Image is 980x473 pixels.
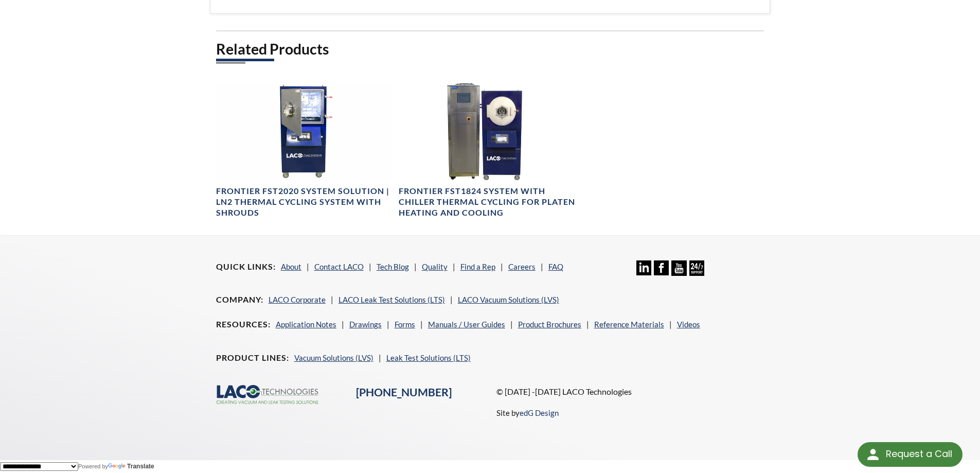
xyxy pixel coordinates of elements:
a: TVCT System, front view, open doorFrontier FST2020 System Solution | LN2 Thermal Cycling System w... [216,82,393,219]
h4: Company [216,294,263,305]
a: 24/7 Support [689,268,704,277]
a: Careers [508,262,536,271]
a: TVAC Thermal Cycling System imageFrontier FST1824 System with Chiller Thermal Cycling for Platen ... [399,82,575,219]
h4: Frontier FST1824 System with Chiller Thermal Cycling for Platen Heating and Cooling [399,186,575,218]
h4: Frontier FST2020 System Solution | LN2 Thermal Cycling System with Shrouds [216,186,393,218]
a: About [281,262,301,271]
img: 24/7 Support Icon [689,260,704,275]
a: Manuals / User Guides [428,320,505,329]
a: Find a Rep [460,262,495,271]
img: round button [865,446,881,463]
a: Quality [422,262,448,271]
a: Translate [108,463,154,470]
a: Contact LACO [314,262,364,271]
a: FAQ [548,262,563,271]
div: Request a Call [858,442,963,467]
a: Reference Materials [594,320,664,329]
a: Tech Blog [377,262,409,271]
h4: Product Lines [216,353,289,363]
a: Application Notes [276,320,336,329]
p: © [DATE] -[DATE] LACO Technologies [496,385,764,398]
div: Request a Call [886,442,952,466]
a: Drawings [349,320,382,329]
h4: Resources [216,319,271,330]
img: Google Translate [108,463,127,470]
a: [PHONE_NUMBER] [356,386,452,399]
p: Site by [496,407,559,419]
a: LACO Vacuum Solutions (LVS) [458,295,559,304]
a: LACO Corporate [269,295,326,304]
h4: Quick Links [216,261,276,272]
h2: Related Products [216,40,764,59]
a: Vacuum Solutions (LVS) [294,353,373,362]
a: Forms [395,320,415,329]
a: Videos [677,320,700,329]
a: LACO Leak Test Solutions (LTS) [338,295,445,304]
a: edG Design [520,408,559,417]
a: Leak Test Solutions (LTS) [386,353,471,362]
a: Product Brochures [518,320,581,329]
